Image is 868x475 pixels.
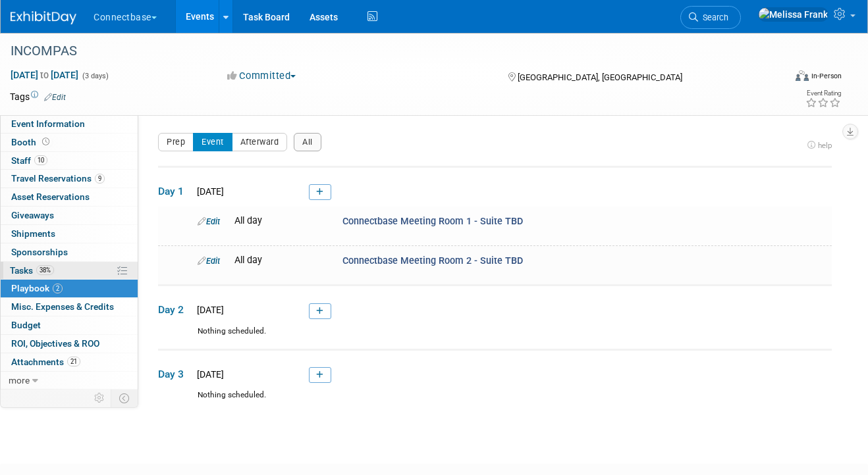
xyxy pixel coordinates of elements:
a: Edit [198,216,220,226]
a: Budget [1,316,138,334]
a: more [1,372,138,389]
span: 2 [53,284,63,293]
span: Connectbase Meeting Room 1 - Suite TBD [342,216,523,227]
span: 21 [67,357,80,366]
span: Sponsorships [11,247,68,257]
span: Day 1 [158,184,191,199]
span: to [38,70,51,80]
td: Toggle Event Tabs [111,389,138,407]
span: help [818,141,832,150]
span: Travel Reservations [11,173,105,184]
span: 38% [36,265,54,275]
div: Nothing scheduled. [158,326,832,349]
button: All [294,133,321,151]
span: [DATE] [193,186,224,197]
button: Committed [223,69,301,83]
td: Personalize Event Tab Strip [88,389,111,407]
span: Giveaways [11,210,54,220]
span: Booth not reserved yet [40,137,52,147]
span: [DATE] [DATE] [10,69,79,81]
span: All day [234,215,262,226]
a: Sponsorships [1,243,138,261]
div: Nothing scheduled. [158,389,832,413]
span: Booth [11,137,52,147]
button: Afterward [232,133,288,151]
div: Event Format [720,68,842,88]
span: ROI, Objectives & ROO [11,338,99,349]
span: Day 3 [158,367,191,382]
a: Event Information [1,115,138,133]
span: Shipments [11,228,55,239]
div: INCOMPAS [6,39,771,63]
button: Prep [158,133,194,151]
a: Edit [198,256,220,266]
a: Playbook2 [1,280,138,297]
span: Misc. Expenses & Credits [11,301,114,312]
span: more [9,375,30,386]
td: Tags [10,90,66,103]
a: Attachments21 [1,353,138,371]
a: Misc. Expenses & Credits [1,298,138,316]
span: (3 days) [81,72,109,80]
span: [DATE] [193,305,224,315]
span: Asset Reservations [11,191,90,202]
span: Event Information [11,118,85,129]
span: [GEOGRAPHIC_DATA], [GEOGRAPHIC_DATA] [518,72,682,82]
span: All day [234,255,262,266]
img: Melissa Frank [758,7,828,22]
span: 10 [34,155,47,165]
a: Travel Reservations9 [1,170,138,187]
a: Shipments [1,225,138,243]
span: Staff [11,155,47,166]
span: Search [698,12,728,22]
span: Connectbase Meeting Room 2 - Suite TBD [342,255,523,266]
div: In-Person [811,71,842,81]
a: Giveaways [1,207,138,224]
img: ExhibitDay [11,11,76,24]
a: Tasks38% [1,262,138,280]
span: Tasks [10,265,54,276]
span: Day 2 [158,303,191,317]
a: Search [680,6,741,29]
a: ROI, Objectives & ROO [1,335,138,353]
span: Playbook [11,283,63,293]
div: Event Rating [805,90,841,97]
img: Format-Inperson.png [796,70,809,81]
span: [DATE] [193,369,224,380]
button: Event [193,133,232,151]
a: Staff10 [1,152,138,170]
span: Budget [11,320,41,330]
a: Asset Reservations [1,188,138,206]
a: Booth [1,134,138,151]
span: Attachments [11,357,80,367]
span: 9 [95,174,105,184]
a: Edit [44,93,66,102]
